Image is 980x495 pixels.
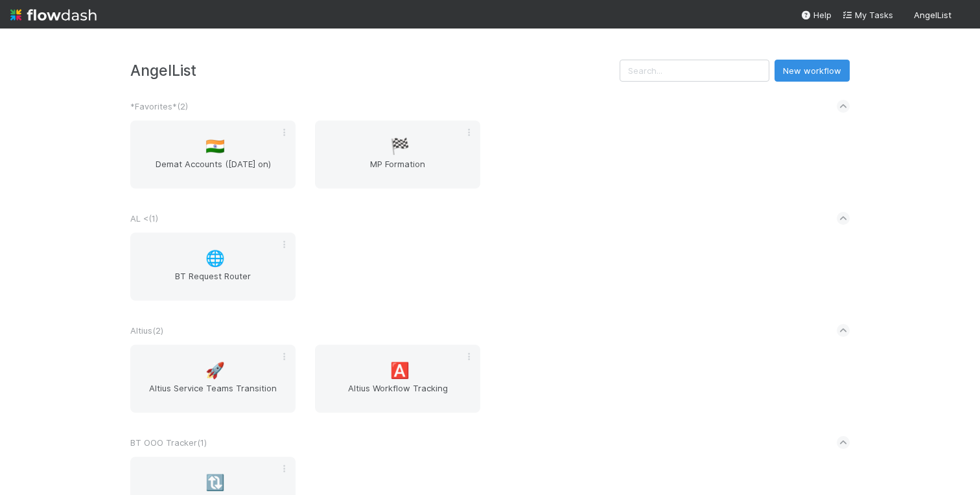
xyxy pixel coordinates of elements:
[842,8,893,21] a: My Tasks
[390,138,410,155] span: 🏁
[130,121,296,189] a: 🇮🇳Demat Accounts ([DATE] on)
[205,138,225,155] span: 🇮🇳
[842,10,893,20] span: My Tasks
[130,345,296,413] a: 🚀Altius Service Teams Transition
[130,437,207,448] span: BT OOO Tracker ( 1 )
[130,101,188,111] span: *Favorites* ( 2 )
[130,233,296,301] a: 🌐BT Request Router
[130,213,158,224] span: AL < ( 1 )
[205,362,225,379] span: 🚀
[130,62,620,79] h3: AngelList
[205,250,225,267] span: 🌐
[914,10,951,20] span: AngelList
[135,382,290,408] span: Altius Service Teams Transition
[957,9,970,22] img: avatar_abca0ba5-4208-44dd-8897-90682736f166.png
[135,270,290,295] span: BT Request Router
[315,345,480,413] a: 🅰️Altius Workflow Tracking
[320,382,475,408] span: Altius Workflow Tracking
[10,4,97,26] img: logo-inverted-e16ddd16eac7371096b0.svg
[130,325,163,336] span: Altius ( 2 )
[800,8,832,21] div: Help
[205,474,225,491] span: 🔃
[315,121,480,189] a: 🏁MP Formation
[135,157,290,183] span: Demat Accounts ([DATE] on)
[775,60,850,82] button: New workflow
[620,60,769,82] input: Search...
[320,157,475,183] span: MP Formation
[390,362,410,379] span: 🅰️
